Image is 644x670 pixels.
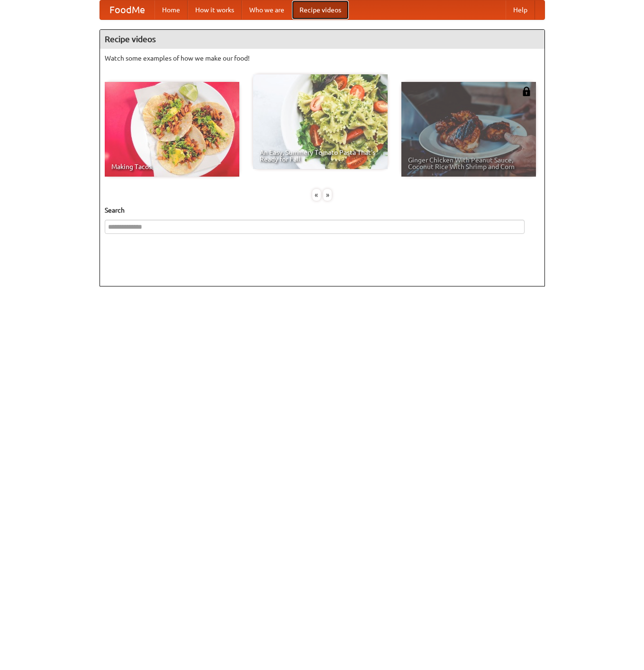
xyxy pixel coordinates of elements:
a: Who we are [242,0,292,19]
div: « [312,189,321,201]
h5: Search [105,205,540,215]
span: An Easy, Summery Tomato Pasta That's Ready for Fall [260,149,381,162]
img: 483408.png [522,87,531,96]
a: Making Tacos [105,82,239,177]
a: How it works [188,0,242,19]
a: Help [506,0,535,19]
div: » [323,189,332,201]
h4: Recipe videos [100,30,544,49]
a: Recipe videos [292,0,349,19]
p: Watch some examples of how we make our food! [105,54,540,63]
a: Home [154,0,188,19]
a: FoodMe [100,0,154,19]
a: An Easy, Summery Tomato Pasta That's Ready for Fall [253,74,388,169]
span: Making Tacos [111,163,233,170]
